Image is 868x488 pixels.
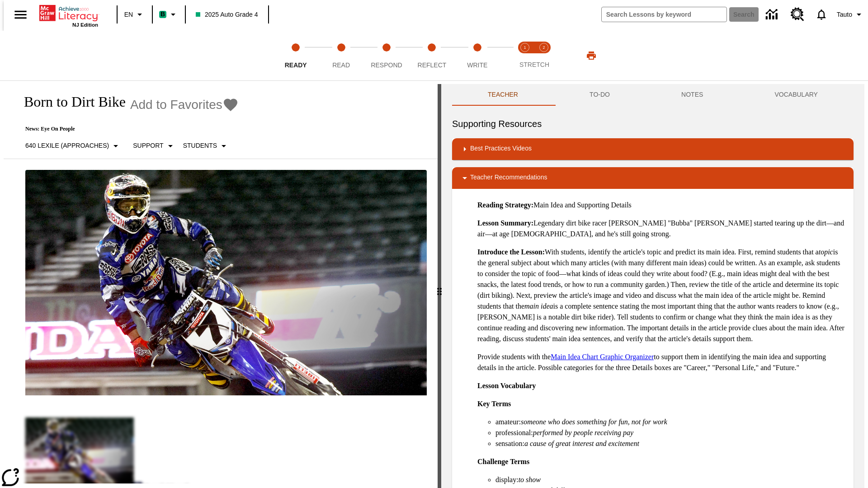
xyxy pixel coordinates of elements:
[406,31,458,80] button: Reflect step 4 of 5
[120,6,149,23] button: Language: EN, Select a language
[332,61,350,69] span: Read
[521,418,667,426] em: someone who does something for fun, not for work
[477,248,545,256] strong: Introduce the Lesson:
[14,126,239,132] p: News: Eye On People
[25,141,109,150] p: 640 Lexile (Approaches)
[156,6,182,23] button: Boost Class color is mint green. Change class color
[495,438,846,449] li: sensation:
[533,429,633,436] em: performed by people receiving pay
[467,61,487,69] span: Write
[72,22,98,28] span: NJ Edition
[285,61,307,69] span: Ready
[470,173,547,183] p: Teacher Recommendations
[524,440,639,447] em: a cause of great interest and excitement
[269,31,322,80] button: Ready step 1 of 5
[524,302,553,310] em: main idea
[739,84,854,106] button: VOCABULARY
[646,84,739,106] button: NOTES
[124,10,133,19] span: EN
[495,417,846,427] li: amateur:
[577,47,606,64] button: Print
[477,201,533,209] strong: Reading Strategy:
[785,2,810,27] a: Resource Center, Will open in new tab
[7,1,34,28] button: Open side menu
[819,248,833,256] em: topic
[438,84,441,488] div: Press Enter or Spacebar and then press right and left arrow keys to move the slider
[315,31,367,80] button: Read step 2 of 5
[477,218,846,239] p: Legendary dirt bike racer [PERSON_NAME] "Bubba" [PERSON_NAME] started tearing up the dirt—and air...
[837,10,852,19] span: Tauto
[183,141,217,150] p: Students
[551,353,654,361] a: Main Idea Chart Graphic Organizer
[542,45,545,50] text: 2
[519,476,541,483] em: to show
[477,219,533,227] strong: Lesson Summary:
[360,31,413,80] button: Respond step 3 of 5
[133,141,163,150] p: Support
[495,474,846,485] li: display:
[477,200,846,211] p: Main Idea and Supporting Details
[531,31,557,80] button: Stretch Respond step 2 of 2
[160,9,165,20] span: B
[833,6,868,23] button: Profile/Settings
[452,167,854,189] div: Teacher Recommendations
[452,117,854,131] h6: Supporting Resources
[602,7,726,22] input: search field
[418,61,447,69] span: Reflect
[477,400,511,408] strong: Key Terms
[477,352,846,373] p: Provide students with the to support them in identifying the main idea and supporting details in ...
[451,31,504,80] button: Write step 5 of 5
[519,61,549,68] span: STRETCH
[4,84,438,483] div: reading
[477,458,529,465] strong: Challenge Terms
[25,170,427,396] img: Motocross racer James Stewart flies through the air on his dirt bike.
[130,98,222,112] span: Add to Favorites
[452,138,854,160] div: Best Practices Videos
[14,94,126,110] h1: Born to Dirt Bike
[512,31,538,80] button: Stretch Read step 1 of 2
[495,427,846,438] li: professional:
[371,61,402,69] span: Respond
[441,84,864,488] div: activity
[477,382,536,389] strong: Lesson Vocabulary
[452,84,554,106] button: Teacher
[196,10,258,19] span: 2025 Auto Grade 4
[554,84,646,106] button: TO-DO
[760,2,785,27] a: Data Center
[477,247,846,344] p: With students, identify the article's topic and predict its main idea. First, remind students tha...
[470,144,532,155] p: Best Practices Videos
[452,84,854,106] div: Instructional Panel Tabs
[130,97,239,113] button: Add to Favorites - Born to Dirt Bike
[22,138,125,154] button: Select Lexile, 640 Lexile (Approaches)
[39,3,98,28] div: Home
[524,45,526,50] text: 1
[129,138,179,154] button: Scaffolds, Support
[179,138,233,154] button: Select Student
[810,3,833,26] a: Notifications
